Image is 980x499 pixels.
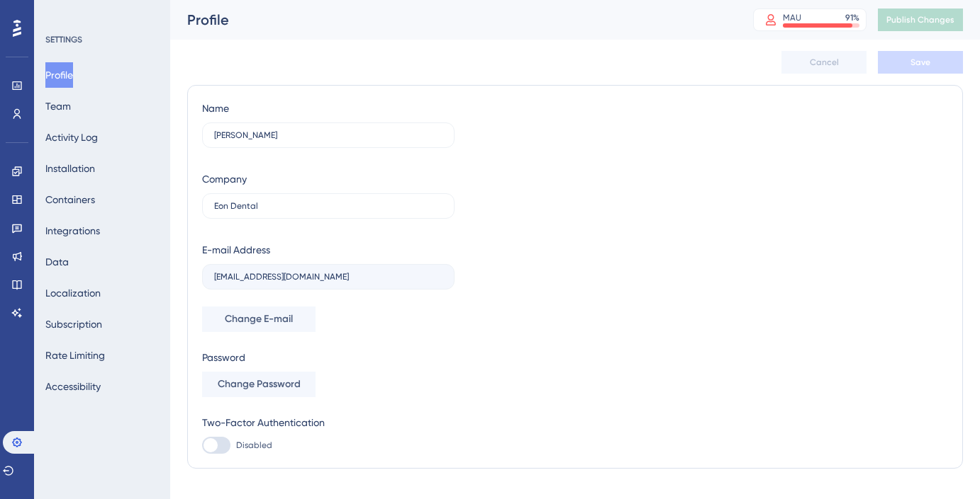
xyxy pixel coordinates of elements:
[45,218,100,243] button: Integrations
[911,57,930,68] span: Save
[810,57,839,68] span: Cancel
[236,440,272,451] span: Disabled
[45,249,69,275] button: Data
[783,12,801,23] div: MAU
[45,343,105,368] button: Rate Limiting
[214,201,442,211] input: Company Name
[202,372,316,397] button: Change Password
[214,272,442,282] input: E-mail Address
[45,93,71,119] button: Team
[45,156,95,181] button: Installation
[45,62,73,88] button: Profile
[202,306,316,332] button: Change E-mail
[202,100,229,117] div: Name
[202,349,455,366] div: Password
[45,125,98,150] button: Activity Log
[878,8,963,31] button: Publish Changes
[214,130,442,140] input: Name Surname
[845,12,859,23] div: 91 %
[218,376,301,393] span: Change Password
[45,311,102,337] button: Subscription
[45,187,95,212] button: Containers
[878,51,963,74] button: Save
[886,14,954,25] span: Publish Changes
[202,414,455,431] div: Two-Factor Authentication
[202,171,247,188] div: Company
[45,34,160,45] div: SETTINGS
[45,280,101,306] button: Localization
[187,10,718,30] div: Profile
[225,311,293,328] span: Change E-mail
[202,241,270,258] div: E-mail Address
[45,374,101,399] button: Accessibility
[781,51,867,74] button: Cancel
